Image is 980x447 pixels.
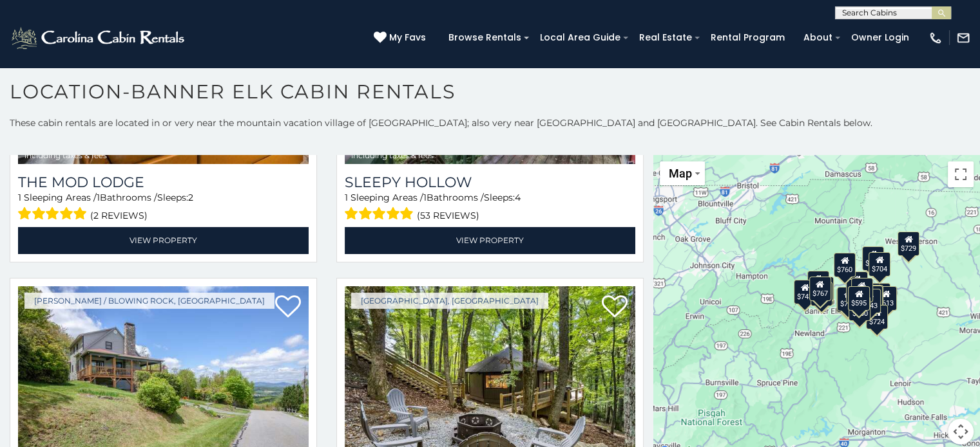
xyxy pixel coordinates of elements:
div: $713 [860,286,882,310]
a: Add to favorites [602,294,628,321]
div: $661 [836,288,858,313]
div: $657 [807,271,829,295]
span: (2 reviews) [90,207,148,224]
div: Sleeping Areas / Bathrooms / Sleeps: [345,191,635,224]
div: Sleeping Areas / Bathrooms / Sleeps: [18,191,309,224]
span: 1 [423,192,427,203]
span: 2 [188,192,193,203]
img: White-1-2.png [10,25,188,51]
img: phone-regular-white.png [928,31,943,45]
button: Toggle fullscreen view [948,161,974,187]
div: $613 [874,286,896,311]
div: $767 [809,277,831,301]
div: $692 [861,285,883,309]
span: including taxes & fees [24,151,107,160]
a: Rental Program [704,28,791,48]
a: View Property [18,227,309,253]
a: Local Area Guide [533,28,627,48]
span: including taxes & fees [351,151,434,160]
a: [GEOGRAPHIC_DATA], [GEOGRAPHIC_DATA] [351,293,548,309]
div: $743 [858,289,880,313]
a: Owner Login [845,28,916,48]
a: The Mod Lodge [18,174,309,191]
div: $780 [849,296,870,321]
div: $724 [865,305,887,329]
a: View Property [345,227,635,253]
span: My Favs [389,31,426,44]
a: Add to favorites [275,294,301,321]
span: 1 [18,192,21,203]
a: Real Estate [633,28,698,48]
div: $739 [845,279,867,304]
span: 4 [515,192,521,203]
div: $743 [811,282,832,306]
div: $743 [794,280,816,304]
div: $764 [850,278,872,302]
span: Map [669,167,692,180]
div: $578 [868,283,890,307]
img: mail-regular-white.png [956,31,970,45]
div: $760 [833,253,855,277]
a: About [797,28,839,48]
span: 1 [345,192,348,203]
div: $704 [862,246,884,271]
button: Map camera controls [948,419,974,444]
div: $729 [898,232,919,256]
a: [PERSON_NAME] / Blowing Rock, [GEOGRAPHIC_DATA] [24,293,274,309]
span: 1 [97,192,100,203]
div: $704 [868,252,890,277]
div: $720 [811,277,833,301]
button: Change map style [660,161,705,185]
span: (53 reviews) [417,207,479,224]
a: My Favs [374,31,429,45]
div: $595 [847,286,869,311]
div: $714 [837,287,859,311]
div: $687 [846,271,868,296]
a: Sleepy Hollow [345,174,635,191]
a: Browse Rentals [442,28,528,48]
